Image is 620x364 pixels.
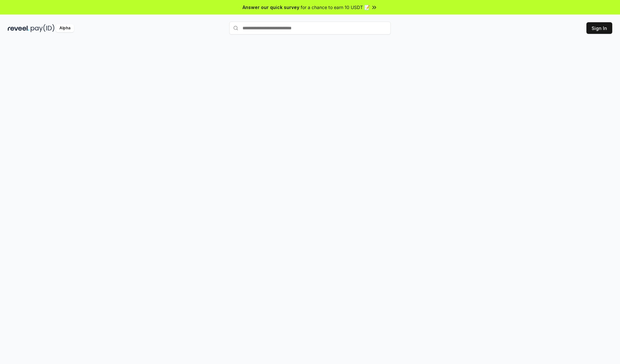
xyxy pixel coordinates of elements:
span: for a chance to earn 10 USDT 📝 [301,4,370,11]
img: reveel_dark [8,24,29,32]
span: Answer our quick survey [243,4,299,11]
img: pay_id [31,24,55,32]
div: Alpha [56,24,74,32]
button: Sign In [586,22,612,34]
